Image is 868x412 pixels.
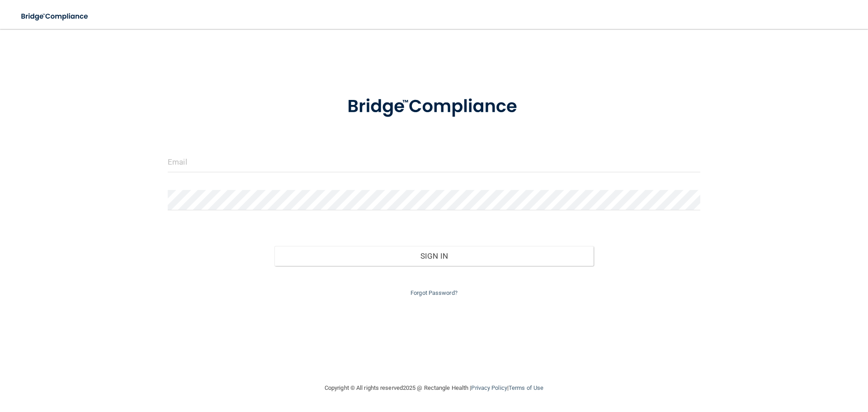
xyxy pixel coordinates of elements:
[410,289,458,296] a: Forgot Password?
[269,374,599,403] div: Copyright © All rights reserved 2025 @ Rectangle Health | |
[509,384,543,391] a: Terms of Use
[274,246,594,266] button: Sign In
[471,384,507,391] a: Privacy Policy
[329,83,539,130] img: bridge_compliance_login_screen.278c3ca4.svg
[168,152,700,172] input: Email
[14,7,97,26] img: bridge_compliance_login_screen.278c3ca4.svg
